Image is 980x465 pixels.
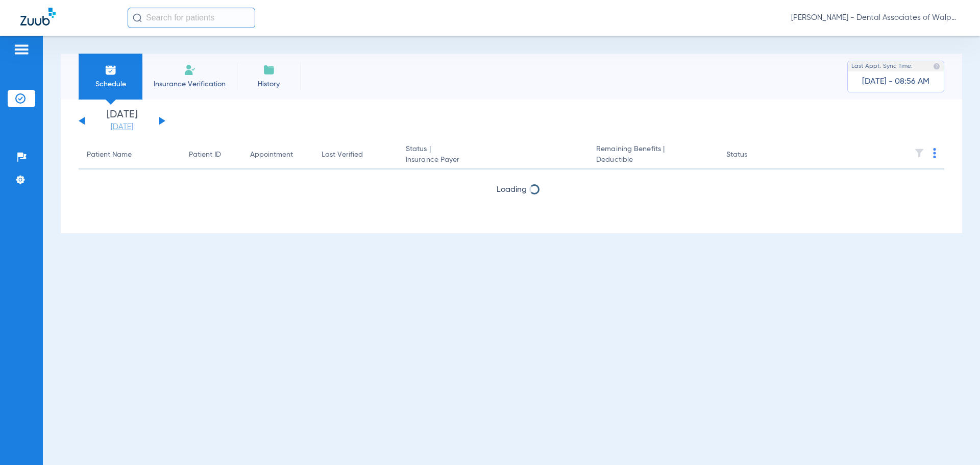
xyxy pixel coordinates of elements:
img: Schedule [105,64,117,76]
div: Last Verified [322,150,389,160]
span: [DATE] - 08:56 AM [862,77,929,87]
th: Status | [398,141,588,169]
span: Insurance Payer [406,155,580,165]
div: Appointment [250,150,293,160]
div: Patient Name [87,150,173,160]
th: Remaining Benefits | [588,141,718,169]
img: Manual Insurance Verification [184,64,196,76]
img: History [263,64,275,76]
li: [DATE] [91,110,153,132]
div: Patient ID [189,150,221,160]
th: Status [718,141,787,169]
img: Zuub Logo [20,8,56,26]
img: hamburger-icon [13,43,30,56]
img: last sync help info [933,63,940,70]
span: Deductible [596,155,709,165]
img: group-dot-blue.svg [933,148,936,158]
span: Schedule [86,79,135,89]
img: Search Icon [133,13,142,22]
div: Last Verified [322,150,363,160]
span: [PERSON_NAME] - Dental Associates of Walpole [791,13,960,23]
span: History [244,79,293,89]
input: Search for patients [128,8,255,28]
div: Appointment [250,150,305,160]
a: [DATE] [91,122,153,132]
div: Patient ID [189,150,234,160]
span: Insurance Verification [150,79,229,89]
span: Last Appt. Sync Time: [851,61,913,71]
span: Loading [497,186,527,194]
div: Patient Name [87,150,132,160]
img: filter.svg [914,148,924,158]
